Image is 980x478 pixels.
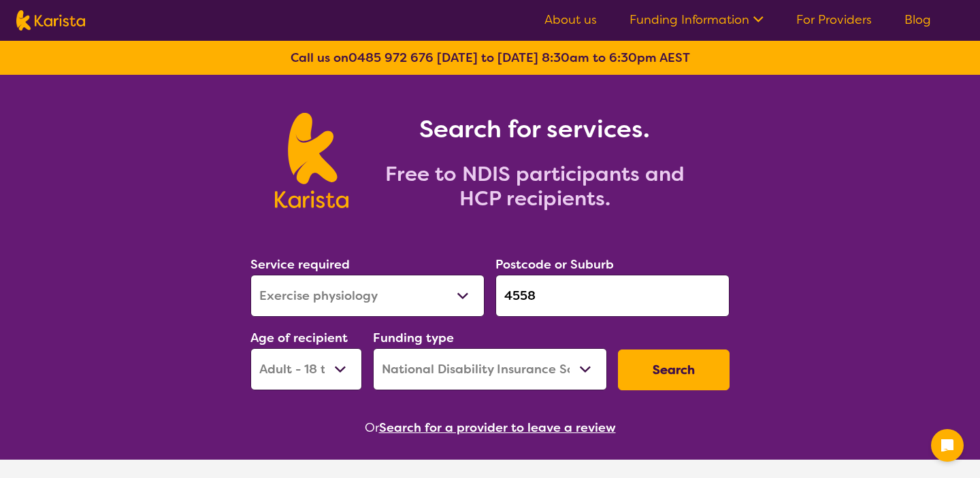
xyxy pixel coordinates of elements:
[365,417,379,438] span: Or
[379,417,616,438] button: Search for a provider to leave a review
[250,330,348,346] label: Age of recipient
[365,113,705,146] h1: Search for services.
[904,12,931,28] a: Blog
[250,256,350,273] label: Service required
[495,256,614,273] label: Postcode or Suburb
[373,330,454,346] label: Funding type
[275,113,348,208] img: Karista logo
[544,12,597,28] a: About us
[630,12,764,28] a: Funding Information
[618,349,730,390] button: Search
[291,50,690,66] b: Call us on [DATE] to [DATE] 8:30am to 6:30pm AEST
[348,50,434,66] a: 0485 972 676
[495,275,730,317] input: Type
[365,162,705,211] h2: Free to NDIS participants and HCP recipients.
[16,10,85,31] img: Karista logo
[796,12,872,28] a: For Providers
